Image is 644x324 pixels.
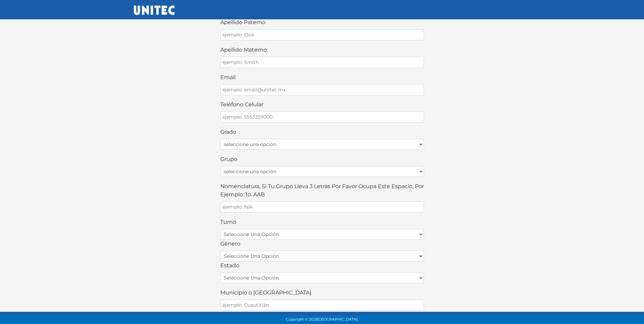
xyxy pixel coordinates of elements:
img: UNITEC [134,5,174,15]
label: Grado [220,128,236,136]
label: turno [220,218,236,226]
label: apellido paterno [220,18,265,26]
input: ejemplo: 5553259000 [220,111,424,123]
input: ejemplo: email@unitec.mx [220,84,424,95]
input: ejemplo: N/A [220,201,424,213]
label: Municipio o [GEOGRAPHIC_DATA] [220,289,311,297]
span: [GEOGRAPHIC_DATA]. [317,317,358,322]
input: ejemplo: Doe [220,29,424,40]
input: ejemplo: Smith [220,57,424,68]
label: estado [220,262,239,270]
label: Nomenclatura, si tu grupo lleva 3 letras por favor ocupa este espacio, por ejemplo: 1o. AAB [220,182,424,199]
label: apellido materno [220,46,267,54]
label: email [220,73,236,82]
label: Grupo [220,155,237,163]
label: género [220,240,240,248]
input: ejemplo: Cuautitlán [220,300,424,311]
label: teléfono celular [220,101,263,109]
